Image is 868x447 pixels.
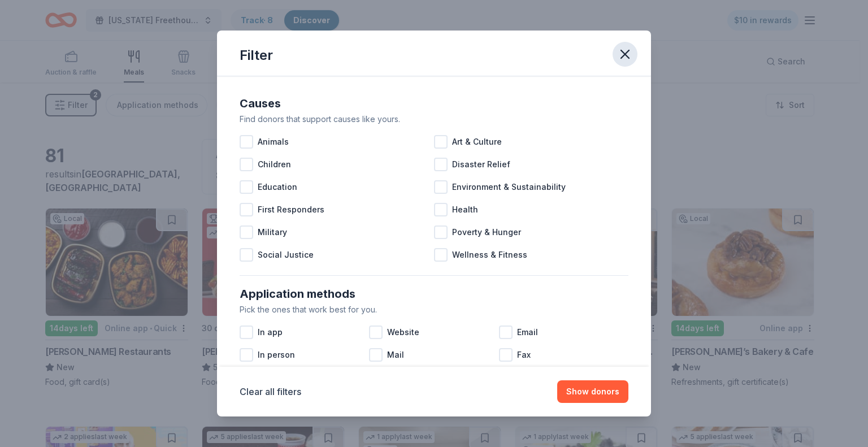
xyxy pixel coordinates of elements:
[258,180,297,194] span: Education
[387,348,404,362] span: Mail
[240,285,628,303] div: Application methods
[258,248,314,262] span: Social Justice
[240,303,628,316] div: Pick the ones that work best for you.
[258,158,291,171] span: Children
[240,46,273,64] div: Filter
[452,158,510,171] span: Disaster Relief
[240,94,628,112] div: Causes
[240,112,628,126] div: Find donors that support causes like yours.
[452,135,502,149] span: Art & Culture
[258,326,283,339] span: In app
[452,225,521,239] span: Poverty & Hunger
[557,380,628,403] button: Show donors
[258,225,287,239] span: Military
[517,348,531,362] span: Fax
[387,326,419,339] span: Website
[258,348,295,362] span: In person
[258,135,289,149] span: Animals
[452,203,478,216] span: Health
[240,385,301,398] button: Clear all filters
[452,180,566,194] span: Environment & Sustainability
[452,248,527,262] span: Wellness & Fitness
[258,203,324,216] span: First Responders
[517,326,538,339] span: Email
